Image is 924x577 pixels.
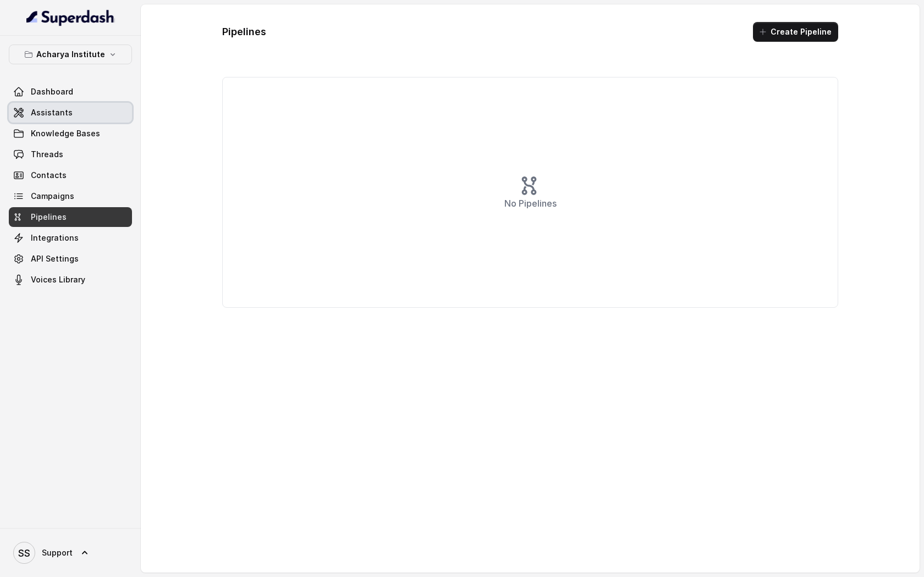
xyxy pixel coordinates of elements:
a: Threads [9,145,132,164]
span: Knowledge Bases [31,128,100,139]
span: Support [42,547,73,558]
img: light.svg [26,9,115,26]
a: Integrations [9,228,132,248]
span: Campaigns [31,191,74,202]
p: No Pipelines [504,197,557,210]
span: Voices Library [31,274,85,285]
span: Dashboard [31,86,73,97]
button: Acharya Institute [9,45,132,64]
a: Contacts [9,165,132,185]
a: Support [9,537,132,568]
p: Acharya Institute [36,48,105,61]
a: Pipelines [9,207,132,227]
a: API Settings [9,249,132,269]
span: Pipelines [31,212,67,223]
button: Create Pipeline [753,22,838,42]
text: SS [18,547,30,559]
span: Threads [31,149,63,160]
span: API Settings [31,253,79,264]
a: Knowledge Bases [9,124,132,143]
span: Assistants [31,107,73,118]
span: Contacts [31,170,67,181]
a: Campaigns [9,186,132,206]
a: Dashboard [9,82,132,102]
a: Voices Library [9,270,132,290]
span: Integrations [31,232,79,243]
a: Assistants [9,103,132,123]
h1: Pipelines [222,23,266,41]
